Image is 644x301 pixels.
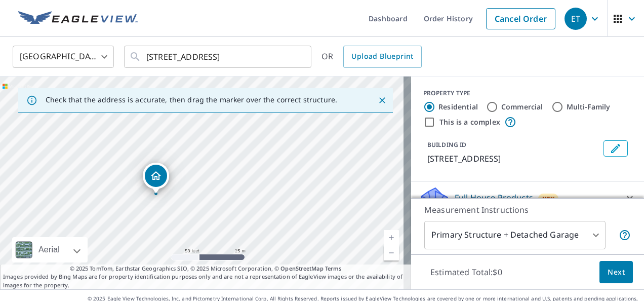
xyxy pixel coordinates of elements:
[565,8,587,30] div: ET
[608,266,625,279] span: Next
[422,261,510,283] p: Estimated Total: $0
[424,204,631,216] p: Measurement Instructions
[419,185,636,210] div: Full House ProductsNew
[280,265,323,272] a: OpenStreetMap
[438,102,478,112] label: Residential
[427,140,466,149] p: BUILDING ID
[376,94,389,107] button: Close
[439,117,500,127] label: This is a complex
[567,102,611,112] label: Multi-Family
[501,102,543,112] label: Commercial
[351,50,413,63] span: Upload Blueprint
[18,11,138,26] img: EV Logo
[321,46,422,68] div: OR
[423,89,632,98] div: PROPERTY TYPE
[35,237,63,262] div: Aerial
[603,140,628,157] button: Edit building 1
[46,95,337,104] p: Check that the address is accurate, then drag the marker over the correct structure.
[13,43,114,71] div: [GEOGRAPHIC_DATA]
[619,229,631,241] span: Your report will include the primary structure and a detached garage if one exists.
[343,46,421,68] a: Upload Blueprint
[384,230,399,245] a: Current Level 19, Zoom In
[486,8,555,29] a: Cancel Order
[427,153,599,165] p: [STREET_ADDRESS]
[70,265,342,273] span: © 2025 TomTom, Earthstar Geographics SIO, © 2025 Microsoft Corporation, ©
[146,43,291,71] input: Search by address or latitude-longitude
[599,261,633,284] button: Next
[143,163,169,194] div: Dropped pin, building 1, Residential property, 838 N Kalaheo Ave Kailua, HI 96734
[325,265,342,272] a: Terms
[455,192,533,204] p: Full House Products
[424,221,606,249] div: Primary Structure + Detached Garage
[542,195,555,203] span: New
[12,237,88,262] div: Aerial
[384,245,399,260] a: Current Level 19, Zoom Out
